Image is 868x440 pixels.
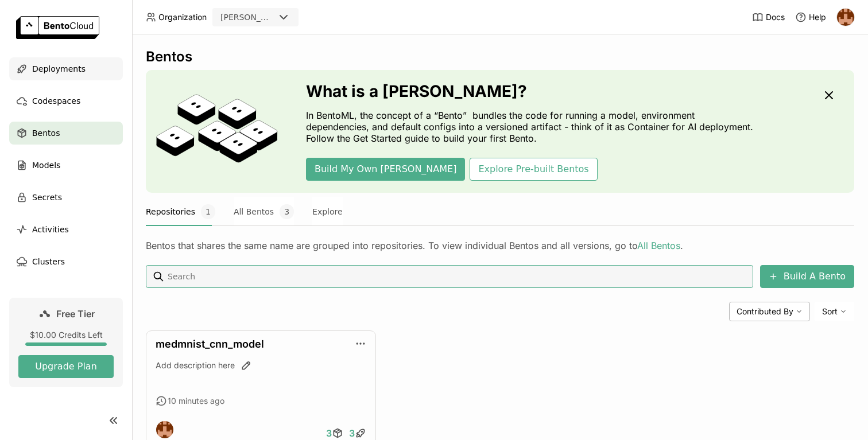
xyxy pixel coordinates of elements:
a: Docs [752,11,785,23]
span: Free Tier [56,308,95,320]
button: Build A Bento [760,265,854,288]
span: Help [809,12,826,22]
p: In BentoML, the concept of a “Bento” bundles the code for running a model, environment dependenci... [306,110,759,144]
a: All Bentos [637,240,680,251]
div: Contributed By [729,302,810,321]
span: Docs [766,12,785,22]
img: logo [16,16,99,39]
span: Contributed By [737,306,793,317]
a: Free Tier$10.00 Credits LeftUpgrade Plan [9,298,123,387]
span: Organization [158,12,207,22]
img: Francesco Caliva [156,421,173,438]
input: Selected francesco-space. [276,12,277,24]
a: Codespaces [9,89,123,112]
button: Build My Own [PERSON_NAME] [306,158,465,181]
div: Help [795,11,826,23]
a: medmnist_cnn_model [156,338,264,350]
div: $10.00 Credits Left [18,330,114,340]
button: Repositories [146,197,215,226]
button: Explore Pre-built Bentos [470,158,597,181]
img: cover onboarding [155,94,278,169]
div: [PERSON_NAME]-space [220,11,274,23]
div: Bentos [146,48,854,65]
h3: What is a [PERSON_NAME]? [306,82,759,100]
a: Clusters [9,250,123,273]
button: Upgrade Plan [18,355,114,378]
button: All Bentos [234,197,294,226]
span: 1 [201,204,215,219]
a: Models [9,154,123,177]
div: Sort [815,302,854,321]
button: Explore [312,197,343,226]
a: Bentos [9,122,123,145]
input: Search [166,267,749,286]
span: 3 [280,204,294,219]
a: Deployments [9,57,123,80]
span: Codespaces [32,94,80,108]
span: Sort [822,306,838,317]
span: Models [32,158,60,172]
a: Activities [9,218,123,241]
span: Deployments [32,62,86,76]
span: Activities [32,223,69,236]
img: Francesco Caliva [837,9,854,26]
div: Add description here [156,360,366,371]
span: Secrets [32,190,62,204]
span: 10 minutes ago [168,396,224,406]
span: Clusters [32,255,65,268]
span: 3 [326,427,332,439]
div: Bentos that shares the same name are grouped into repositories. To view individual Bentos and all... [146,240,854,251]
span: 3 [349,427,355,439]
a: Secrets [9,186,123,209]
span: Bentos [32,126,60,140]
